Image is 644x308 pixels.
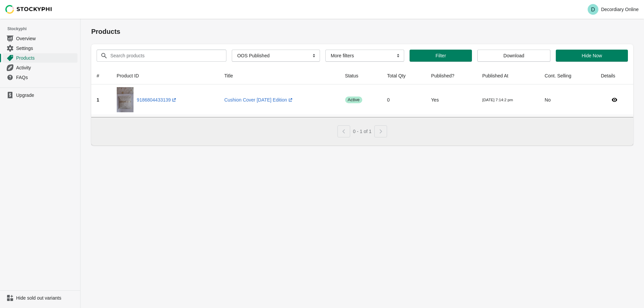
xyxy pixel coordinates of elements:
[3,72,77,82] a: FAQs
[601,7,639,12] p: Decordiary Online
[91,67,111,84] th: #
[345,97,362,103] span: active
[91,27,633,36] h1: Products
[426,84,477,115] td: Yes
[595,67,633,84] th: Details
[137,97,177,103] a: 9186804433139(opens a new window)
[219,67,340,84] th: Title
[16,92,76,99] span: Upgrade
[3,53,77,63] a: Products
[340,67,382,84] th: Status
[3,293,77,303] a: Hide sold out variants
[16,74,76,81] span: FAQs
[435,53,446,58] span: Filter
[224,97,294,103] a: Cushion Cover [DATE] Edition(opens a new window)
[382,67,426,84] th: Total Qty
[110,50,214,62] input: Search products
[16,55,76,61] span: Products
[582,53,602,58] span: Hide Now
[539,67,596,84] th: Cont. Selling
[16,35,76,42] span: Overview
[5,5,52,14] img: Stockyphi
[539,84,596,115] td: No
[16,295,76,301] span: Hide sold out variants
[111,67,219,84] th: Product ID
[337,123,387,137] nav: Pagination
[3,43,77,53] a: Settings
[477,67,539,84] th: Published At
[7,25,80,32] span: Stockyphi
[16,64,76,71] span: Activity
[117,87,133,112] img: WhatsAppImage2025-08-09at5.07.00PM.jpg
[353,129,371,134] span: 0 - 1 of 1
[482,98,513,102] small: [DATE] 7:14:2 pm
[16,45,76,52] span: Settings
[588,4,598,15] span: Avatar with initials D
[410,50,472,62] button: Filter
[3,90,77,100] a: Upgrade
[556,50,628,62] button: Hide Now
[3,34,77,43] a: Overview
[382,84,426,115] td: 0
[585,3,641,16] button: Avatar with initials DDecordiary Online
[3,63,77,72] a: Activity
[503,53,524,58] span: Download
[426,67,477,84] th: Published?
[591,7,595,12] text: D
[477,50,550,62] button: Download
[97,97,99,103] span: 1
